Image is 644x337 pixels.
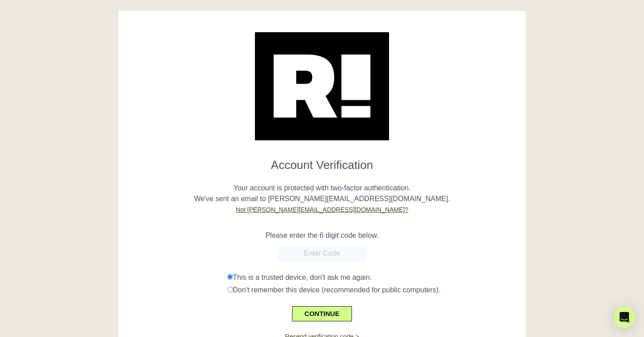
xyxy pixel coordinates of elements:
input: Enter Code [277,245,367,261]
a: Not [PERSON_NAME][EMAIL_ADDRESS][DOMAIN_NAME]? [236,206,408,213]
div: Don't remember this device (recommended for public computers). [227,285,519,295]
p: Your account is protected with two-factor authentication. We've sent an email to [PERSON_NAME][EM... [125,172,519,215]
div: Open Intercom Messenger [614,307,635,328]
div: This is a trusted device, don't ask me again. [227,272,519,283]
img: Retention.com [255,32,389,140]
h1: Account Verification [125,151,519,172]
p: Please enter the 6 digit code below. [125,230,519,241]
button: CONTINUE [292,306,352,321]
